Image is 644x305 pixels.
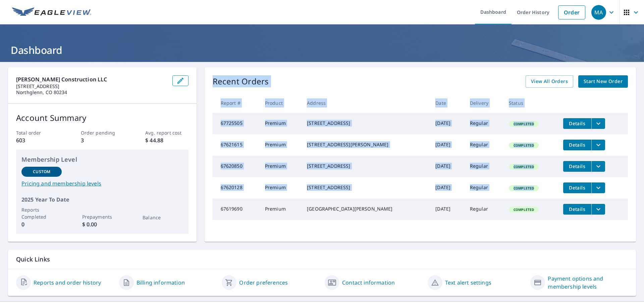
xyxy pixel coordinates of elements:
td: Premium [260,177,302,199]
p: Reports Completed [21,206,62,220]
button: detailsBtn-67619690 [563,204,591,215]
td: Premium [260,134,302,156]
p: Recent Orders [213,75,269,88]
td: Premium [260,156,302,177]
div: [STREET_ADDRESS] [307,120,425,127]
a: Payment options and membership levels [548,275,628,291]
p: 0 [21,220,62,228]
a: Text alert settings [445,279,491,287]
span: Completed [509,164,538,169]
td: 67621615 [213,134,260,156]
p: 2025 Year To Date [21,196,183,204]
td: [DATE] [430,134,464,156]
p: Prepayments [82,213,122,220]
a: Start New Order [578,75,628,88]
p: Total order [16,129,59,136]
a: Billing information [137,279,185,287]
span: Completed [509,143,538,148]
td: 67619690 [213,199,260,220]
td: [DATE] [430,113,464,134]
button: filesDropdownBtn-67621615 [591,140,605,150]
td: Premium [260,199,302,220]
div: [GEOGRAPHIC_DATA][PERSON_NAME] [307,206,425,212]
p: Custom [33,169,50,175]
button: filesDropdownBtn-67620850 [591,161,605,172]
p: Quick Links [16,255,628,263]
span: Details [567,206,587,212]
a: Order [558,5,585,19]
td: Regular [465,113,503,134]
span: Details [567,142,587,148]
a: View All Orders [526,75,573,88]
th: Report # [213,93,260,113]
td: Regular [465,199,503,220]
p: Northglenn, CO 80234 [16,89,167,95]
img: EV Logo [12,7,91,17]
a: Contact information [342,279,395,287]
td: [DATE] [430,199,464,220]
button: filesDropdownBtn-67725505 [591,118,605,129]
p: Balance [143,214,183,221]
button: filesDropdownBtn-67620128 [591,182,605,193]
div: [STREET_ADDRESS] [307,184,425,191]
span: Start New Order [584,77,623,86]
p: 603 [16,136,59,144]
td: 67620850 [213,156,260,177]
div: [STREET_ADDRESS][PERSON_NAME] [307,141,425,148]
div: MA [591,5,606,20]
button: detailsBtn-67725505 [563,118,591,129]
h1: Dashboard [8,43,636,57]
div: [STREET_ADDRESS] [307,163,425,169]
button: detailsBtn-67621615 [563,140,591,150]
th: Product [260,93,302,113]
span: Completed [509,207,538,212]
th: Status [503,93,558,113]
td: [DATE] [430,177,464,199]
p: Avg. report cost [145,129,188,136]
span: Completed [509,186,538,190]
p: Order pending [81,129,124,136]
td: Regular [465,134,503,156]
td: Premium [260,113,302,134]
td: 67725505 [213,113,260,134]
button: detailsBtn-67620128 [563,182,591,193]
p: 3 [81,136,124,144]
p: [STREET_ADDRESS] [16,83,167,89]
button: detailsBtn-67620850 [563,161,591,172]
p: [PERSON_NAME] Construction LLC [16,75,167,83]
span: View All Orders [531,77,568,86]
a: Order preferences [239,279,288,287]
td: Regular [465,156,503,177]
a: Reports and order history [34,279,101,287]
td: [DATE] [430,156,464,177]
span: Details [567,120,587,127]
span: Details [567,184,587,191]
td: 67620128 [213,177,260,199]
p: Membership Level [21,155,183,164]
p: Account Summary [16,112,189,124]
th: Delivery [465,93,503,113]
th: Address [302,93,430,113]
td: Regular [465,177,503,199]
p: $ 44.88 [145,136,188,144]
p: $ 0.00 [82,220,122,228]
th: Date [430,93,464,113]
span: Completed [509,122,538,126]
a: Pricing and membership levels [21,179,183,187]
span: Details [567,163,587,169]
button: filesDropdownBtn-67619690 [591,204,605,215]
